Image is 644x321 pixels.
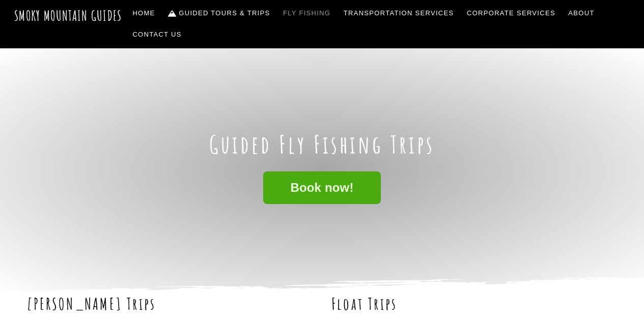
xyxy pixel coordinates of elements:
a: Contact Us [129,24,186,45]
h1: Guided Fly Fishing Trips [27,130,618,159]
a: About [565,3,599,24]
a: Guided Tours & Trips [164,3,274,24]
b: Float Trips [331,293,397,314]
span: Book now! [290,183,353,193]
a: Corporate Services [463,3,559,24]
a: Book now! [263,171,380,205]
a: Home [129,3,159,24]
a: Transportation Services [340,3,458,24]
a: Fly Fishing [279,3,334,24]
a: Smoky Mountain Guides [14,7,122,24]
b: [PERSON_NAME] Trips [27,293,156,314]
